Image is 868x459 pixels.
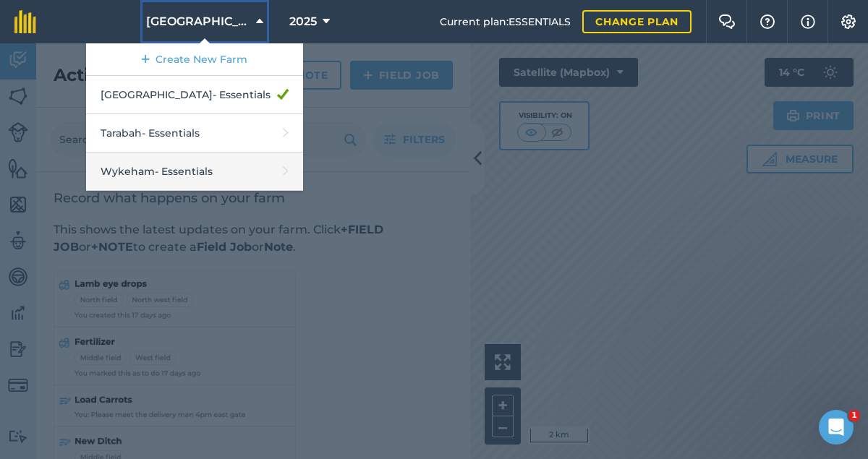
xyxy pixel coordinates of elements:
[146,13,250,30] span: [GEOGRAPHIC_DATA]
[582,10,692,33] a: Change plan
[440,14,571,30] span: Current plan : ESSENTIALS
[801,13,815,30] img: svg+xml;base64,PHN2ZyB4bWxucz0iaHR0cDovL3d3dy53My5vcmcvMjAwMC9zdmciIHdpZHRoPSIxNyIgaGVpZ2h0PSIxNy...
[819,410,854,445] iframe: Intercom live chat
[840,14,857,29] img: A cog icon
[718,14,736,29] img: Two speech bubbles overlapping with the left bubble in the forefront
[759,14,776,29] img: A question mark icon
[86,153,303,191] a: Wykeham- Essentials
[86,43,303,76] a: Create New Farm
[86,114,303,153] a: Tarabah- Essentials
[289,13,317,30] span: 2025
[14,10,36,33] img: fieldmargin Logo
[848,410,860,421] span: 1
[86,76,303,114] a: [GEOGRAPHIC_DATA]- Essentials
